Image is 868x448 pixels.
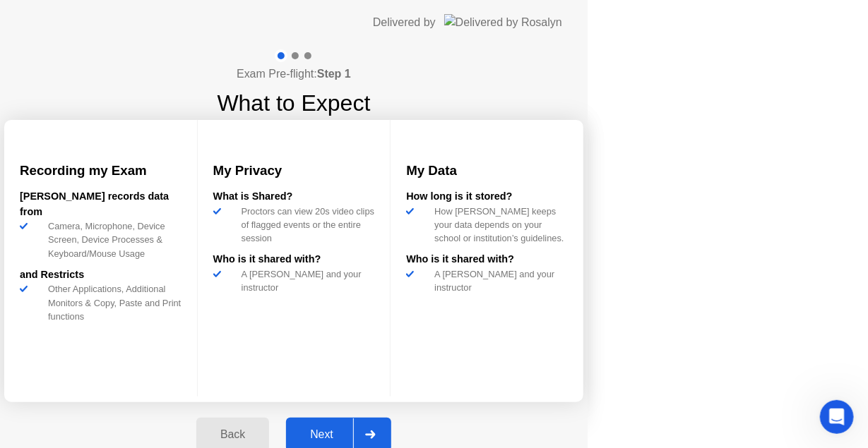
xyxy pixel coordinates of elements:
[373,14,436,31] div: Delivered by
[9,6,36,32] button: go back
[213,161,375,181] h3: My Privacy
[406,161,568,181] h3: My Data
[451,6,477,31] div: Close
[236,205,375,246] div: Proctors can view 20s video clips of flagged events or the entire session
[424,6,451,32] button: Collapse window
[42,282,182,323] div: Other Applications, Additional Monitors & Copy, Paste and Print functions
[42,219,182,260] div: Camera, Microphone, Device Screen, Device Processes & Keyboard/Mouse Usage
[820,400,854,434] iframe: Intercom live chat
[218,86,371,120] h1: What to Expect
[213,252,375,267] div: Who is it shared with?
[201,428,265,441] div: Back
[429,205,568,246] div: How [PERSON_NAME] keeps your data depends on your school or institution’s guidelines.
[213,189,375,205] div: What is Shared?
[317,68,351,80] b: Step 1
[236,267,375,294] div: A [PERSON_NAME] and your instructor
[20,161,182,181] h3: Recording my Exam
[429,267,568,294] div: A [PERSON_NAME] and your instructor
[444,14,562,30] img: Delivered by Rosalyn
[20,267,182,283] div: and Restricts
[237,66,351,83] h4: Exam Pre-flight:
[406,189,568,205] div: How long is it stored?
[290,428,353,441] div: Next
[20,189,182,219] div: [PERSON_NAME] records data from
[406,252,568,267] div: Who is it shared with?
